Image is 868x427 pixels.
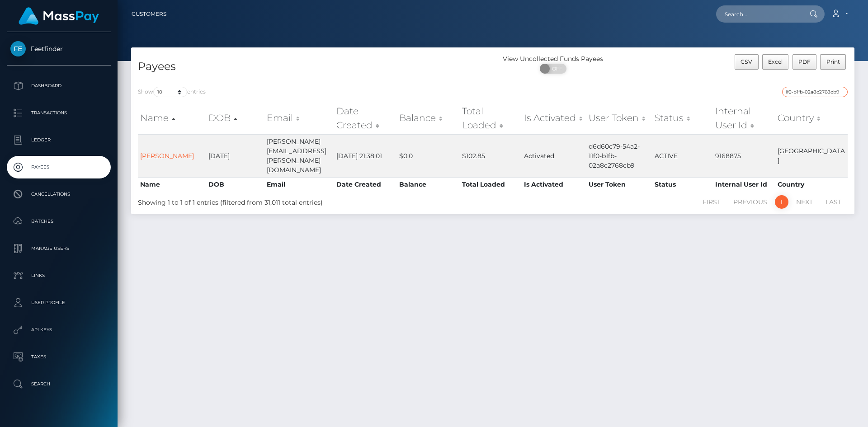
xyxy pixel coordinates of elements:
th: Country: activate to sort column ascending [775,102,848,134]
th: Balance: activate to sort column ascending [397,102,460,134]
img: Feetfinder [10,41,26,56]
td: [PERSON_NAME][EMAIL_ADDRESS][PERSON_NAME][DOMAIN_NAME] [264,134,335,177]
label: Show entries [138,87,206,97]
a: API Keys [7,319,111,341]
th: Internal User Id [713,177,775,192]
p: API Keys [10,323,107,337]
span: Print [826,58,840,65]
span: Excel [768,58,783,65]
td: [DATE] [206,134,264,177]
input: Search transactions [782,87,848,97]
p: Ledger [10,133,107,147]
button: CSV [735,54,759,70]
td: Activated [522,134,586,177]
td: $0.0 [397,134,460,177]
th: Date Created [334,177,397,192]
p: Batches [10,215,107,228]
th: Country [775,177,848,192]
td: $102.85 [460,134,522,177]
a: [PERSON_NAME] [140,152,194,160]
button: Excel [762,54,789,70]
a: 1 [775,195,788,209]
p: Payees [10,160,107,174]
th: User Token: activate to sort column ascending [586,102,652,134]
select: Showentries [153,87,187,97]
span: CSV [741,58,752,65]
input: Search... [716,5,801,23]
img: MassPay Logo [19,7,99,25]
th: Total Loaded [460,177,522,192]
td: [GEOGRAPHIC_DATA] [775,134,848,177]
p: Cancellations [10,188,107,201]
div: Showing 1 to 1 of 1 entries (filtered from 31,011 total entries) [138,194,426,207]
a: Dashboard [7,75,111,97]
th: Email: activate to sort column ascending [264,102,335,134]
th: Name: activate to sort column ascending [138,102,206,134]
p: Dashboard [10,79,107,93]
div: View Uncollected Funds Payees [493,54,613,64]
th: Is Activated [522,177,586,192]
p: Taxes [10,350,107,364]
p: Links [10,269,107,282]
th: Internal User Id: activate to sort column ascending [713,102,775,134]
a: Cancellations [7,183,111,206]
td: d6d60c79-54a2-11f0-b1fb-02a8c2768cb9 [586,134,652,177]
p: Search [10,377,107,391]
button: PDF [793,54,817,70]
h4: Payees [138,59,486,75]
span: OFF [545,64,567,74]
td: 9168875 [713,134,775,177]
p: Manage Users [10,242,107,255]
a: User Profile [7,291,111,314]
th: Balance [397,177,460,192]
th: Date Created: activate to sort column ascending [334,102,397,134]
a: Transactions [7,102,111,124]
td: ACTIVE [652,134,713,177]
p: Transactions [10,106,107,120]
th: Total Loaded: activate to sort column ascending [460,102,522,134]
th: DOB: activate to sort column descending [206,102,264,134]
a: Batches [7,210,111,233]
span: PDF [798,58,811,65]
a: Customers [132,5,166,23]
button: Print [820,54,846,70]
a: Search [7,373,111,395]
th: Email [264,177,335,192]
a: Manage Users [7,237,111,260]
th: User Token [586,177,652,192]
a: Taxes [7,346,111,368]
th: Status [652,177,713,192]
a: Links [7,264,111,287]
p: User Profile [10,296,107,310]
th: Name [138,177,206,192]
a: Payees [7,156,111,178]
th: Status: activate to sort column ascending [652,102,713,134]
th: Is Activated: activate to sort column ascending [522,102,586,134]
th: DOB [206,177,264,192]
td: [DATE] 21:38:01 [334,134,397,177]
a: Ledger [7,129,111,151]
span: Feetfinder [7,45,111,53]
